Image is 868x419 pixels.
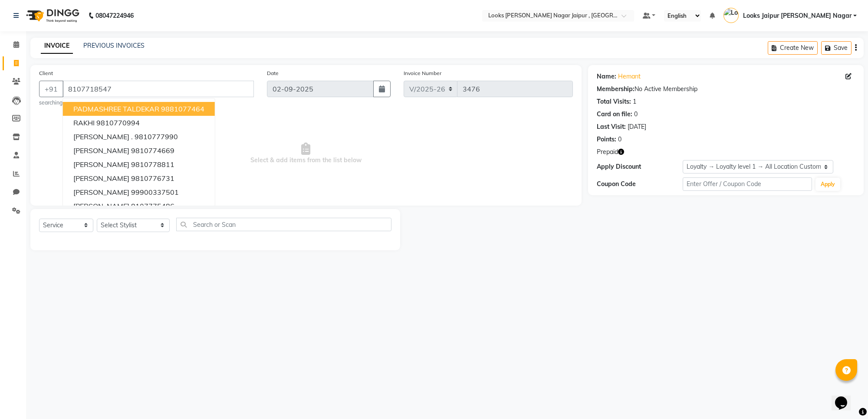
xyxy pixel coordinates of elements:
[768,41,818,55] button: Create New
[131,202,174,210] ngb-highlight: 8107775486
[597,97,631,106] div: Total Visits:
[832,384,859,410] iframe: chat widget
[131,160,174,169] ngb-highlight: 9810778811
[597,135,616,144] div: Points:
[683,177,812,191] input: Enter Offer / Coupon Code
[73,132,133,141] span: [PERSON_NAME] .
[131,188,179,196] ngb-highlight: 99900337501
[628,122,646,131] div: [DATE]
[634,110,638,119] div: 0
[404,69,441,77] label: Invoice Number
[131,174,174,183] ngb-highlight: 9810776731
[597,85,635,94] div: Membership:
[618,72,641,81] a: Hemant
[83,42,145,49] a: PREVIOUS INVOICES
[131,146,174,155] ngb-highlight: 9810774669
[39,69,53,77] label: Client
[22,3,82,28] img: logo
[39,99,254,107] small: searching...
[161,105,204,113] ngb-highlight: 9881077464
[62,81,254,97] input: Search by Name/Mobile/Email/Code
[597,180,683,189] div: Coupon Code
[597,72,616,81] div: Name:
[597,110,632,119] div: Card on file:
[41,38,73,54] a: INVOICE
[633,97,636,106] div: 1
[96,118,140,127] ngb-highlight: 9810770994
[73,174,129,183] span: [PERSON_NAME]
[815,178,840,191] button: Apply
[73,160,129,169] span: [PERSON_NAME]
[39,81,63,97] button: +91
[73,105,159,113] span: PADMASHREE TALDEKAR
[597,122,626,131] div: Last Visit:
[597,147,618,157] span: Prepaid
[176,218,391,231] input: Search or Scan
[73,118,95,127] span: RAKHI
[39,110,573,197] span: Select & add items from the list below
[821,41,852,55] button: Save
[135,132,178,141] ngb-highlight: 9810777990
[73,202,129,210] span: [PERSON_NAME]
[618,135,621,144] div: 0
[73,146,129,155] span: [PERSON_NAME]
[597,85,855,94] div: No Active Membership
[723,8,739,23] img: Looks Jaipur Malviya Nagar
[73,188,129,196] span: [PERSON_NAME]
[95,3,134,28] b: 08047224946
[743,11,852,20] span: Looks Jaipur [PERSON_NAME] Nagar
[267,69,279,77] label: Date
[597,162,683,171] div: Apply Discount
